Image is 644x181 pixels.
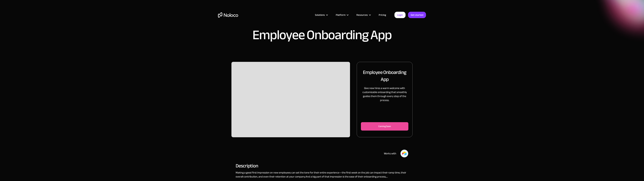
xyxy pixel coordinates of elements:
[236,164,408,167] h2: Description
[352,13,374,17] div: Resources
[236,171,408,179] p: Making a good first impression on new employees can set the tone for their entire experience—the ...
[218,12,238,18] a: home
[408,12,426,18] a: Get started
[400,149,408,158] img: Airtable
[361,69,408,83] h2: Employee Onboarding App
[332,13,352,17] div: Platform
[384,152,396,156] div: Works with
[374,13,390,17] a: Pricing
[336,13,345,17] div: Platform
[315,13,325,17] div: Solutions
[366,124,403,128] div: Coming Soon
[356,13,368,17] div: Resources
[231,62,350,137] div: carousel
[361,86,408,102] p: Give new hires a warm welcome with customizable onboarding that smoothly guides them through ever...
[394,12,406,18] a: Login
[252,28,391,42] h1: Employee Onboarding App
[311,13,332,17] div: Solutions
